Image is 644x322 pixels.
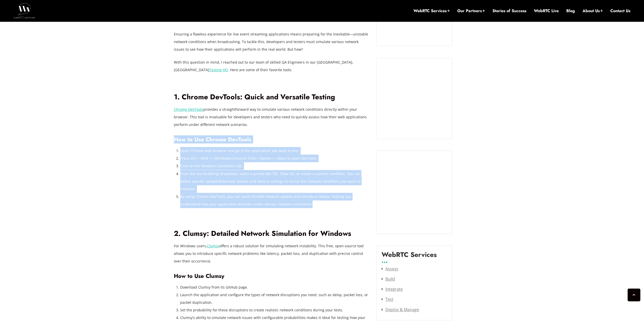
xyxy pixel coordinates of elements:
label: WebRTC Services [382,251,437,262]
img: WebRTC.ventures [14,3,35,18]
a: Contact Us [610,8,630,14]
p: provides a straightforward way to simulate various network conditions directly within your browse... [174,106,369,128]
li: Launch the application and configure the types of network disruptions you need, such as delay, pa... [180,291,369,306]
a: WebRTC Live [534,8,559,14]
a: Build [382,276,395,282]
li: Press Ctrl + Shift + I (Windows/Linux) or Cmd + Option + I (Mac) to open DevTools. [180,155,369,162]
li: Download Clumsy from its GitHub page. [180,283,369,291]
a: Testing HQ [209,67,228,72]
a: Our Partners [457,8,485,14]
li: From the ‘No throttling’ dropdown, select a preset like ‘3G’, ‘Slow 3G’, or create a custom condi... [180,170,369,193]
a: Deploy & Manage [382,307,419,312]
a: Blog [566,8,575,14]
a: Clumsy [207,243,219,248]
a: Assess [382,266,398,272]
a: WebRTC Services [413,8,450,14]
iframe: Embedded CTA [382,63,447,134]
p: Ensuring a flawless experience for live event streaming applications means preparing for the inev... [174,30,369,53]
iframe: Embedded CTA [382,156,447,229]
a: About Us [583,8,603,14]
h3: How to Use Chrome DevTools [174,136,369,143]
li: By using Chrome DevTools, you can easily throttle network speeds and introduce delays, helping yo... [180,193,369,208]
a: Integrate [382,286,403,292]
h3: How to Use Clumsy [174,273,369,279]
h2: 1. Chrome DevTools: Quick and Versatile Testing [174,93,369,102]
p: With this question in mind, I reached out to our team of skilled QA Engineers in our [GEOGRAPHIC_... [174,59,369,74]
a: Stories of Success [492,8,526,14]
h2: 2. Clumsy: Detailed Network Simulation for Windows [174,229,369,238]
li: Set the probability for these disruptions to create realistic network conditions during your tests. [180,306,369,314]
a: Test [382,296,393,302]
li: Open Chrome web browser and go to the application you want to test. [180,147,369,155]
li: Click on the ‘Network Conditions’ tab. [180,162,369,170]
p: For Windows users, offers a robust solution for simulating network instability. This free, open-s... [174,242,369,265]
a: Chrome DevTools [174,107,203,112]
